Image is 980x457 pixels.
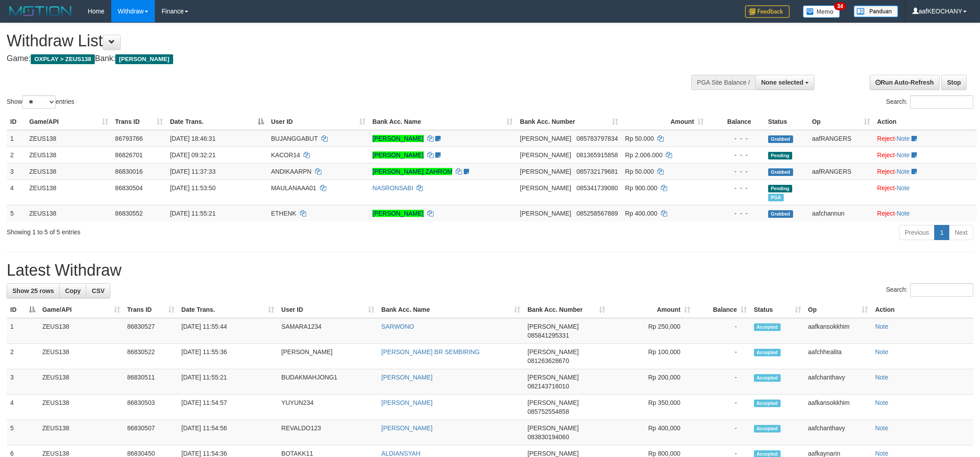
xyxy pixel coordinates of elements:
[609,420,694,445] td: Rp 400,000
[808,163,873,180] td: aafRANGERS
[609,344,694,369] td: Rp 100,000
[166,114,267,130] th: Date Trans.: activate to sort column descending
[170,210,215,217] span: [DATE] 11:55:21
[899,225,935,240] a: Previous
[271,184,316,192] span: MAULANAAA01
[170,135,215,142] span: [DATE] 18:46:31
[381,424,433,432] a: [PERSON_NAME]
[875,450,888,457] a: Note
[178,420,278,445] td: [DATE] 11:54:56
[373,151,424,159] a: [PERSON_NAME]
[768,194,784,201] span: Marked by aafkaynarin
[115,135,143,142] span: 86793766
[378,302,524,318] th: Bank Acc. Name: activate to sort column ascending
[609,395,694,420] td: Rp 350,000
[870,75,940,90] a: Run Auto-Refresh
[524,302,609,318] th: Bank Acc. Number: activate to sort column ascending
[877,151,895,159] a: Reject
[65,287,81,294] span: Copy
[124,369,178,395] td: 86830511
[170,184,215,192] span: [DATE] 11:53:50
[124,395,178,420] td: 86830503
[278,344,378,369] td: [PERSON_NAME]
[115,184,143,192] span: 86830504
[609,369,694,395] td: Rp 200,000
[768,135,793,143] span: Grabbed
[115,54,173,64] span: [PERSON_NAME]
[26,163,112,180] td: ZEUS138
[934,225,949,240] a: 1
[754,400,781,407] span: Accepted
[86,283,110,298] a: CSV
[805,395,872,420] td: aafkansokkhim
[768,210,793,218] span: Grabbed
[609,302,694,318] th: Amount: activate to sort column ascending
[39,344,124,369] td: ZEUS138
[527,323,579,330] span: [PERSON_NAME]
[896,135,910,142] a: Note
[39,302,124,318] th: Game/API: activate to sort column ascending
[834,2,846,10] span: 34
[576,151,618,159] span: Copy 081365915858 to clipboard
[520,168,571,175] span: [PERSON_NAME]
[694,318,750,344] td: -
[711,167,761,176] div: - - -
[373,135,424,142] a: [PERSON_NAME]
[768,185,792,192] span: Pending
[124,302,178,318] th: Trans ID: activate to sort column ascending
[7,283,60,298] a: Show 25 rows
[854,5,898,17] img: panduan.png
[124,344,178,369] td: 86830522
[910,95,973,109] input: Search:
[877,168,895,175] a: Reject
[805,369,872,395] td: aafchanthavy
[527,374,579,381] span: [PERSON_NAME]
[516,114,621,130] th: Bank Acc. Number: activate to sort column ascending
[527,408,569,415] span: Copy 085752554858 to clipboard
[170,168,215,175] span: [DATE] 11:37:33
[875,323,888,330] a: Note
[875,424,888,432] a: Note
[886,283,973,297] label: Search:
[59,283,86,298] a: Copy
[178,395,278,420] td: [DATE] 11:54:57
[278,420,378,445] td: REVALDO123
[39,369,124,395] td: ZEUS138
[7,4,74,18] img: MOTION_logo.png
[754,425,781,433] span: Accepted
[694,369,750,395] td: -
[39,395,124,420] td: ZEUS138
[694,344,750,369] td: -
[877,210,895,217] a: Reject
[694,302,750,318] th: Balance: activate to sort column ascending
[745,5,790,18] img: Feedback.jpg
[381,399,433,406] a: [PERSON_NAME]
[381,348,480,355] a: [PERSON_NAME] BR SEMBIRING
[805,344,872,369] td: aafchhealita
[910,283,973,297] input: Search:
[278,369,378,395] td: BUDAKMAHJONG1
[271,135,318,142] span: BUJANGGABUT
[875,399,888,406] a: Note
[369,114,517,130] th: Bank Acc. Name: activate to sort column ascending
[527,433,569,441] span: Copy 083830194060 to clipboard
[768,152,792,159] span: Pending
[381,323,414,330] a: SARWONO
[711,134,761,143] div: - - -
[7,261,973,279] h1: Latest Withdraw
[694,420,750,445] td: -
[12,287,54,294] span: Show 25 rows
[92,287,105,294] span: CSV
[520,151,571,159] span: [PERSON_NAME]
[7,130,26,147] td: 1
[576,210,618,217] span: Copy 085258567889 to clipboard
[7,180,26,205] td: 4
[754,349,781,356] span: Accepted
[871,302,973,318] th: Action
[178,344,278,369] td: [DATE] 11:55:36
[271,210,296,217] span: ETHENK
[609,318,694,344] td: Rp 250,000
[874,114,976,130] th: Action
[7,395,39,420] td: 4
[170,151,215,159] span: [DATE] 09:32:21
